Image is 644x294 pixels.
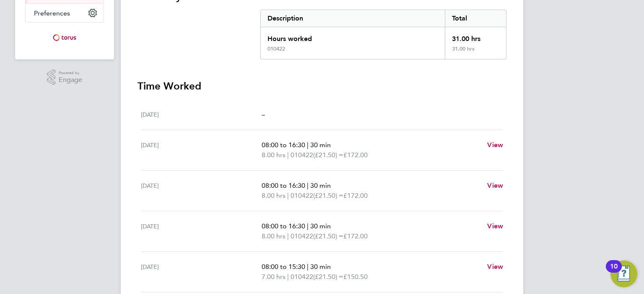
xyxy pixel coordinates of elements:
div: Total [445,10,506,27]
span: 010422 [291,150,313,160]
span: – [262,110,265,118]
span: | [287,151,289,159]
span: £172.00 [343,232,368,240]
span: | [287,273,289,281]
span: | [307,141,309,149]
div: 31.00 hrs [445,27,506,46]
span: Powered by [59,69,82,77]
div: [DATE] [141,140,262,160]
h3: Time Worked [138,79,506,93]
span: 7.00 hrs [262,273,286,281]
span: £172.00 [343,192,368,199]
span: Engage [59,77,82,84]
span: | [307,263,309,271]
span: Preferences [34,9,70,17]
div: Hours worked [261,27,445,46]
span: 08:00 to 16:30 [262,182,305,189]
span: 8.00 hrs [262,151,286,159]
div: [DATE] [141,221,262,241]
a: Powered byEngage [47,69,83,85]
span: | [307,182,309,189]
span: View [487,182,503,189]
span: | [287,192,289,199]
a: Go to home page [25,31,104,44]
button: Open Resource Center, 10 new notifications [610,261,637,287]
span: 8.00 hrs [262,192,286,199]
span: | [287,232,289,240]
span: 8.00 hrs [262,232,286,240]
div: Description [261,10,445,27]
span: View [487,141,503,149]
span: 08:00 to 16:30 [262,141,305,149]
span: 30 min [310,222,331,230]
div: [DATE] [141,181,262,201]
div: Summary [260,10,506,59]
span: (£21.50) = [313,232,343,240]
span: (£21.50) = [313,192,343,199]
div: 10 [610,266,618,277]
a: View [487,140,503,150]
button: Preferences [26,4,104,22]
span: 30 min [310,141,331,149]
span: 010422 [291,191,313,201]
span: 010422 [291,231,313,241]
span: £150.50 [343,273,368,281]
a: View [487,181,503,191]
span: | [307,222,309,230]
div: 31.00 hrs [445,46,506,59]
span: (£21.50) = [313,273,343,281]
span: View [487,263,503,271]
div: 010422 [267,46,285,52]
img: torus-logo-retina.png [50,31,79,44]
div: [DATE] [141,262,262,282]
div: [DATE] [141,110,262,120]
span: 30 min [310,263,331,271]
span: 30 min [310,182,331,189]
span: £172.00 [343,151,368,159]
a: View [487,221,503,231]
span: (£21.50) = [313,151,343,159]
span: 08:00 to 15:30 [262,263,305,271]
a: View [487,262,503,272]
span: 010422 [291,272,313,282]
span: View [487,222,503,230]
span: 08:00 to 16:30 [262,222,305,230]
